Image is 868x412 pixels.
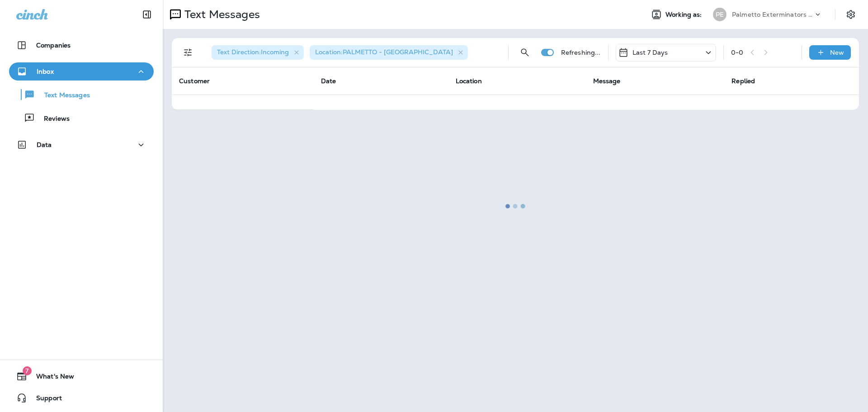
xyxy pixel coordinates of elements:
[9,62,154,81] button: Inbox
[134,5,160,24] button: Collapse Sidebar
[23,366,32,375] span: 7
[37,141,52,148] p: Data
[9,109,154,128] button: Reviews
[9,389,154,407] button: Support
[36,42,71,49] p: Companies
[9,36,154,54] button: Companies
[9,367,154,385] button: 7What's New
[27,394,62,405] span: Support
[27,373,74,384] span: What's New
[9,136,154,154] button: Data
[35,115,70,123] p: Reviews
[9,85,154,104] button: Text Messages
[37,68,54,75] p: Inbox
[35,91,90,100] p: Text Messages
[830,49,844,56] p: New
